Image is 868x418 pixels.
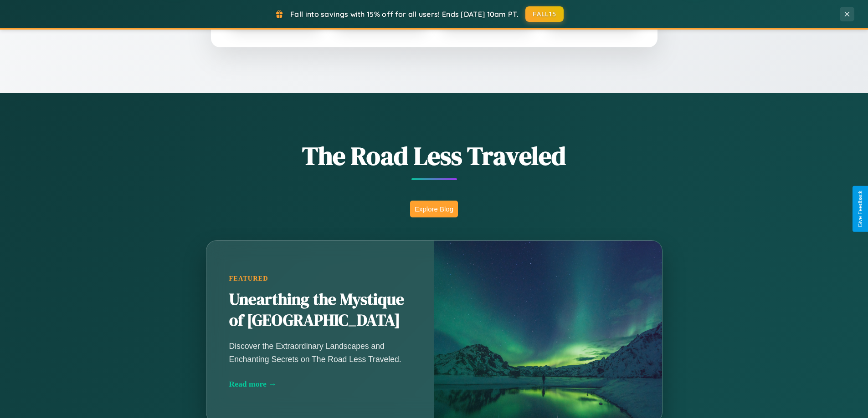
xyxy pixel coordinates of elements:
h2: Unearthing the Mystique of [GEOGRAPHIC_DATA] [229,289,411,331]
p: Discover the Extraordinary Landscapes and Enchanting Secrets on The Road Less Traveled. [229,340,411,365]
div: Read more → [229,379,411,389]
button: FALL15 [525,6,564,22]
button: Explore Blog [410,201,458,217]
span: Fall into savings with 15% off for all users! Ends [DATE] 10am PT. [290,10,519,19]
div: Featured [229,275,411,282]
div: Give Feedback [857,191,863,227]
h1: The Road Less Traveled [161,138,708,173]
